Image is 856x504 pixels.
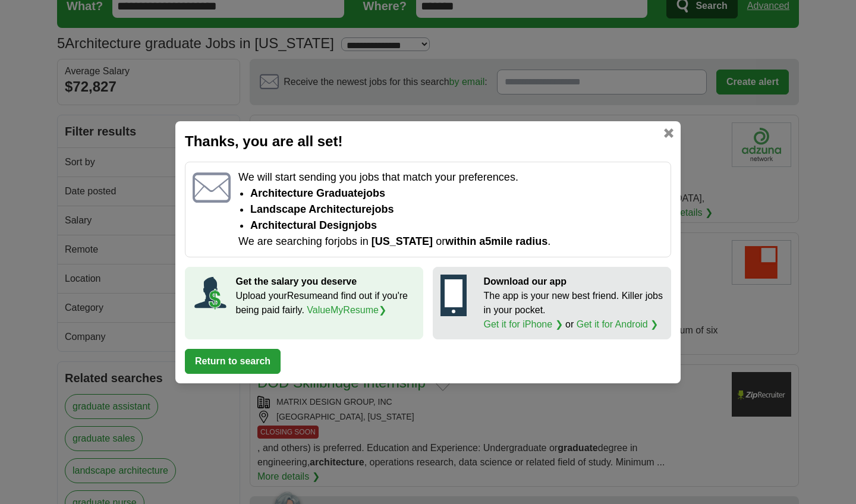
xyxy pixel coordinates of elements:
[238,234,663,250] p: We are searching for jobs in or .
[484,319,563,329] a: Get it for iPhone ❯
[250,185,663,201] li: architecture graduate jobs
[484,289,664,332] p: The app is your new best friend. Killer jobs in your pocket. or
[238,169,663,185] p: We will start sending you jobs that match your preferences.
[577,319,659,329] a: Get it for Android ❯
[445,235,547,247] span: within a 5 mile radius
[250,218,663,234] li: architectural design jobs
[250,201,663,218] li: landscape architecture jobs
[307,305,386,315] a: ValueMyResume❯
[185,349,281,374] button: Return to search
[484,275,664,289] p: Download our app
[372,235,433,247] span: [US_STATE]
[236,289,416,317] p: Upload your Resume and find out if you're being paid fairly.
[185,131,671,152] h2: Thanks, you are all set!
[236,275,416,289] p: Get the salary you deserve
